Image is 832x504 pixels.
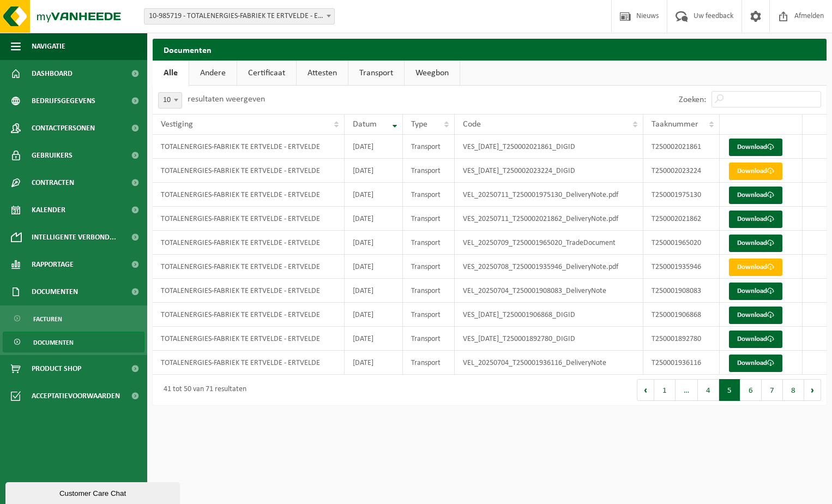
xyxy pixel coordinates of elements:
[729,139,782,156] a: Download
[729,163,782,180] a: Download
[153,183,345,207] td: TOTALENERGIES-FABRIEK TE ERTVELDE - ERTVELDE
[729,331,782,348] a: Download
[403,255,455,279] td: Transport
[455,255,643,279] td: VES_20250708_T250001935946_DeliveryNote.pdf
[5,480,182,504] iframe: chat widget
[403,135,455,159] td: Transport
[676,379,698,401] span: …
[153,279,345,303] td: TOTALENERGIES-FABRIEK TE ERTVELDE - ERTVELDE
[3,308,144,329] a: Facturen
[455,231,643,255] td: VEL_20250709_T250001965020_TradeDocument
[345,159,403,183] td: [DATE]
[455,159,643,183] td: VES_[DATE]_T250002023224_DIGID
[345,231,403,255] td: [DATE]
[297,61,348,86] a: Attesten
[637,379,654,401] button: Previous
[403,303,455,327] td: Transport
[455,327,643,351] td: VES_[DATE]_T250001892780_DIGID
[32,33,65,60] span: Navigatie
[153,255,345,279] td: TOTALENERGIES-FABRIEK TE ERTVELDE - ERTVELDE
[729,307,782,324] a: Download
[403,351,455,375] td: Transport
[643,183,720,207] td: T250001975130
[32,251,74,278] span: Rapportage
[762,379,783,401] button: 7
[32,87,95,115] span: Bedrijfsgegevens
[729,355,782,372] a: Download
[643,231,720,255] td: T250001965020
[643,255,720,279] td: T250001935946
[32,169,74,196] span: Contracten
[643,279,720,303] td: T250001908083
[698,379,719,401] button: 4
[3,332,144,352] a: Documenten
[643,159,720,183] td: T250002023224
[33,332,74,353] span: Documenten
[652,120,698,129] span: Taaknummer
[643,135,720,159] td: T250002021861
[158,380,246,400] div: 41 tot 50 van 71 resultaten
[654,379,676,401] button: 1
[32,60,73,87] span: Dashboard
[345,327,403,351] td: [DATE]
[403,279,455,303] td: Transport
[455,279,643,303] td: VEL_20250704_T250001908083_DeliveryNote
[158,92,182,109] span: 10
[643,303,720,327] td: T250001906868
[679,95,706,104] label: Zoeken:
[153,135,345,159] td: TOTALENERGIES-FABRIEK TE ERTVELDE - ERTVELDE
[455,303,643,327] td: VES_[DATE]_T250001906868_DIGID
[455,135,643,159] td: VES_[DATE]_T250002021861_DIGID
[153,303,345,327] td: TOTALENERGIES-FABRIEK TE ERTVELDE - ERTVELDE
[32,382,120,410] span: Acceptatievoorwaarden
[237,61,296,86] a: Certificaat
[405,61,460,86] a: Weegbon
[403,231,455,255] td: Transport
[32,355,81,382] span: Product Shop
[345,351,403,375] td: [DATE]
[643,207,720,231] td: T250002021862
[345,255,403,279] td: [DATE]
[345,135,403,159] td: [DATE]
[353,120,377,129] span: Datum
[345,207,403,231] td: [DATE]
[345,183,403,207] td: [DATE]
[32,224,116,251] span: Intelligente verbond...
[153,159,345,183] td: TOTALENERGIES-FABRIEK TE ERTVELDE - ERTVELDE
[455,183,643,207] td: VEL_20250711_T250001975130_DeliveryNote.pdf
[729,211,782,228] a: Download
[348,61,404,86] a: Transport
[153,327,345,351] td: TOTALENERGIES-FABRIEK TE ERTVELDE - ERTVELDE
[403,207,455,231] td: Transport
[729,259,782,276] a: Download
[188,95,265,104] label: resultaten weergeven
[153,39,827,60] h2: Documenten
[189,61,237,86] a: Andere
[643,351,720,375] td: T250001936116
[153,207,345,231] td: TOTALENERGIES-FABRIEK TE ERTVELDE - ERTVELDE
[783,379,804,401] button: 8
[804,379,821,401] button: Next
[32,196,65,224] span: Kalender
[719,379,740,401] button: 5
[161,120,193,129] span: Vestiging
[345,279,403,303] td: [DATE]
[455,351,643,375] td: VEL_20250704_T250001936116_DeliveryNote
[345,303,403,327] td: [DATE]
[33,309,62,329] span: Facturen
[403,327,455,351] td: Transport
[153,61,189,86] a: Alle
[740,379,762,401] button: 6
[403,183,455,207] td: Transport
[153,231,345,255] td: TOTALENERGIES-FABRIEK TE ERTVELDE - ERTVELDE
[144,8,335,25] span: 10-985719 - TOTALENERGIES-FABRIEK TE ERTVELDE - ERTVELDE
[455,207,643,231] td: VES_20250711_T250002021862_DeliveryNote.pdf
[729,235,782,252] a: Download
[159,93,182,108] span: 10
[144,9,334,24] span: 10-985719 - TOTALENERGIES-FABRIEK TE ERTVELDE - ERTVELDE
[729,187,782,204] a: Download
[411,120,427,129] span: Type
[403,159,455,183] td: Transport
[729,283,782,300] a: Download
